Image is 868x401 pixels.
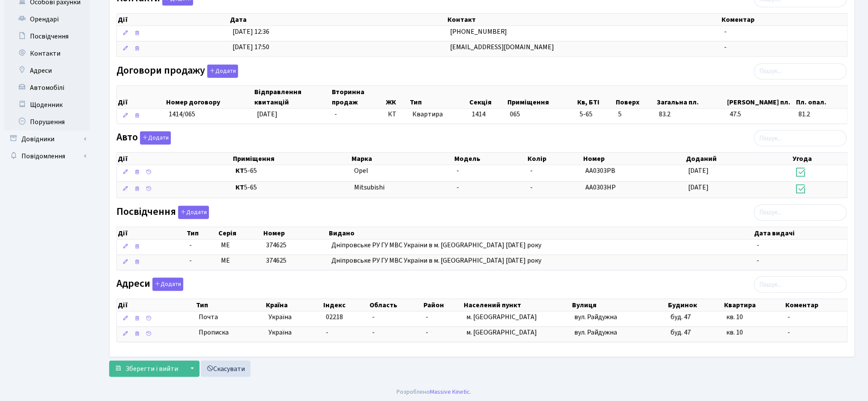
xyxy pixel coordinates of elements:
[426,328,429,337] span: -
[117,153,232,165] th: Дії
[466,328,537,337] span: м. [GEOGRAPHIC_DATA]
[575,312,617,322] span: вул. Райдужна
[689,183,709,192] span: [DATE]
[430,387,470,396] a: Massive Kinetic
[138,130,171,145] a: Додати
[388,110,406,119] span: КТ
[668,299,723,311] th: Будинок
[685,153,792,165] th: Доданий
[724,27,727,36] span: -
[447,14,721,26] th: Контакт
[530,183,533,192] span: -
[4,28,90,45] a: Посвідчення
[466,312,537,322] span: м. [GEOGRAPHIC_DATA]
[195,299,265,311] th: Тип
[265,299,323,311] th: Країна
[726,86,795,108] th: [PERSON_NAME] пл.
[221,256,230,265] span: МЕ
[450,42,555,52] span: [EMAIL_ADDRESS][DOMAIN_NAME]
[266,256,287,265] span: 374625
[236,183,244,192] b: КТ
[453,153,527,165] th: Модель
[409,86,468,108] th: Тип
[125,364,178,374] span: Зберегти і вийти
[268,328,319,338] span: Україна
[412,110,465,119] span: Квартира
[189,256,214,266] span: -
[754,227,848,239] th: Дата видачі
[268,312,319,322] span: Україна
[236,166,347,176] span: 5-65
[116,131,171,145] label: Авто
[176,204,209,219] a: Додати
[671,312,691,322] span: буд. 47
[116,278,183,291] label: Адреси
[468,86,507,108] th: Секція
[326,328,328,337] span: -
[233,42,269,52] span: [DATE] 17:50
[796,86,848,108] th: Пл. опал.
[792,153,847,165] th: Угода
[334,110,337,119] span: -
[199,328,229,338] span: Прописка
[263,227,328,239] th: Номер
[527,153,582,165] th: Колір
[757,256,759,265] span: -
[331,241,542,250] span: Дніпровське РУ ГУ МВС України в м. [GEOGRAPHIC_DATA] [DATE] року
[254,86,331,108] th: Відправлення квитанцій
[689,166,709,175] span: [DATE]
[165,86,254,108] th: Номер договору
[266,241,287,250] span: 374625
[354,183,385,192] span: Mitsubishi
[326,312,343,322] span: 02218
[659,110,723,119] span: 83.2
[727,328,743,337] span: кв. 10
[169,110,195,119] span: 1414/065
[785,299,848,311] th: Коментар
[463,299,572,311] th: Населений пункт
[331,256,542,265] span: Дніпровське РУ ГУ МВС України в м. [GEOGRAPHIC_DATA] [DATE] року
[116,65,238,78] label: Договори продажу
[178,206,209,219] button: Посвідчення
[788,328,790,337] span: -
[530,166,533,175] span: -
[354,166,368,175] span: Opel
[4,11,90,28] a: Орендарі
[457,183,459,192] span: -
[4,148,90,165] a: Повідомлення
[423,299,463,311] th: Район
[257,110,277,119] span: [DATE]
[323,299,369,311] th: Індекс
[236,166,244,175] b: КТ
[150,276,183,291] a: Додати
[205,63,238,78] a: Додати
[233,27,269,36] span: [DATE] 12:36
[586,166,616,175] span: AA0303РВ
[724,42,727,52] span: -
[577,86,615,108] th: Кв, БТІ
[236,183,347,193] span: 5-65
[426,312,429,322] span: -
[754,276,847,293] input: Пошук...
[229,14,447,26] th: Дата
[199,312,218,322] span: Почта
[730,110,792,119] span: 47.5
[117,227,186,239] th: Дії
[372,328,375,337] span: -
[582,153,685,165] th: Номер
[117,14,229,26] th: Дії
[397,387,471,397] div: Розроблено .
[615,86,656,108] th: Поверх
[4,79,90,96] a: Автомобілі
[723,299,785,311] th: Квартира
[586,183,616,192] span: AA0303HP
[4,113,90,131] a: Порушення
[450,27,507,36] span: [PHONE_NUMBER]
[754,130,847,146] input: Пошук...
[189,241,214,250] span: -
[510,110,520,119] span: 065
[186,227,218,239] th: Тип
[656,86,726,108] th: Загальна пл.
[727,312,743,322] span: кв. 10
[799,110,844,119] span: 81.2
